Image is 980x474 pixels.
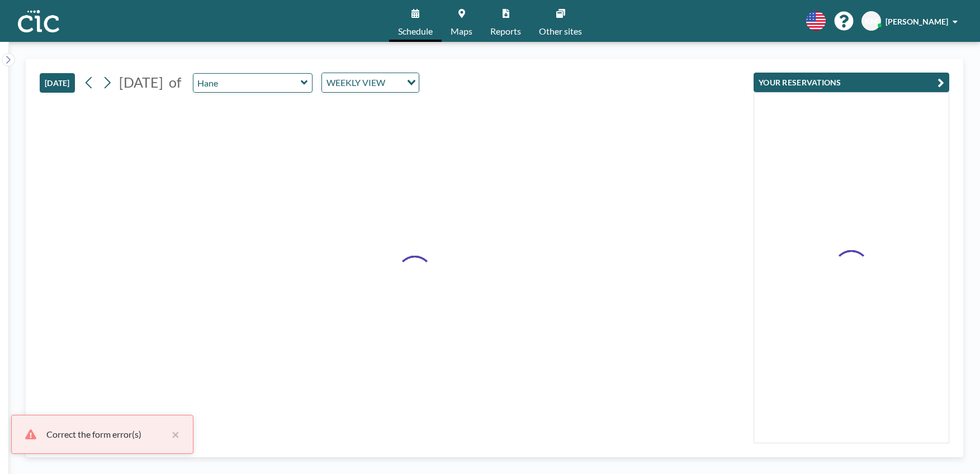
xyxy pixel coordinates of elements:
[322,73,419,92] div: Search for option
[398,27,433,36] span: Schedule
[40,73,75,93] button: [DATE]
[193,74,301,92] input: Hane
[754,73,949,92] button: YOUR RESERVATIONS
[865,16,878,26] span: KM
[886,17,948,26] span: [PERSON_NAME]
[490,27,521,36] span: Reports
[451,27,472,36] span: Maps
[119,74,163,90] span: [DATE]
[18,10,59,32] img: organization-logo
[324,75,387,90] span: WEEKLY VIEW
[46,428,166,441] div: Correct the form error(s)
[169,74,181,91] span: of
[389,75,400,90] input: Search for option
[539,27,582,36] span: Other sites
[166,428,179,441] button: close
